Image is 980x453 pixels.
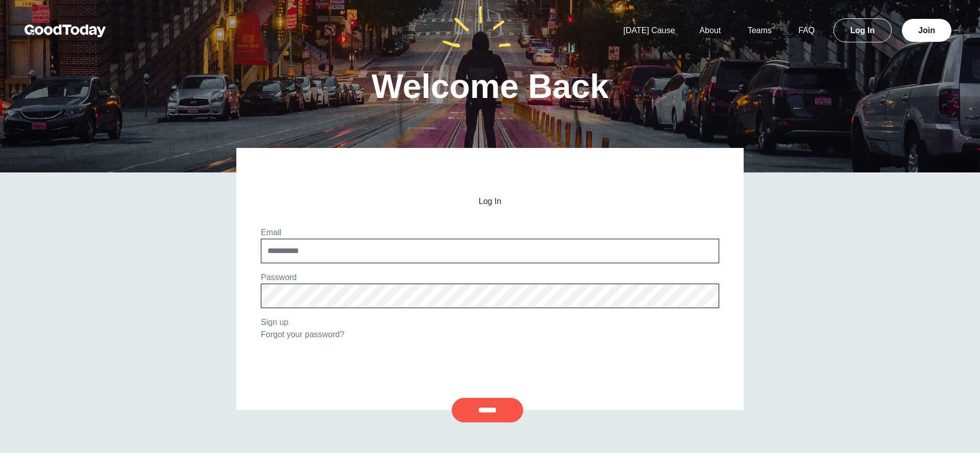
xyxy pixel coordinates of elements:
[611,26,687,35] a: [DATE] Cause
[786,26,827,35] a: FAQ
[372,69,609,103] h1: Welcome Back
[261,273,297,282] label: Password
[24,24,106,37] img: GoodToday
[261,228,281,237] label: Email
[736,26,784,35] a: Teams
[687,26,733,35] a: About
[261,330,345,339] a: Forgot your password?
[834,18,892,42] a: Log In
[261,318,288,326] a: Sign up
[902,19,951,42] a: Join
[261,197,719,206] h2: Log In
